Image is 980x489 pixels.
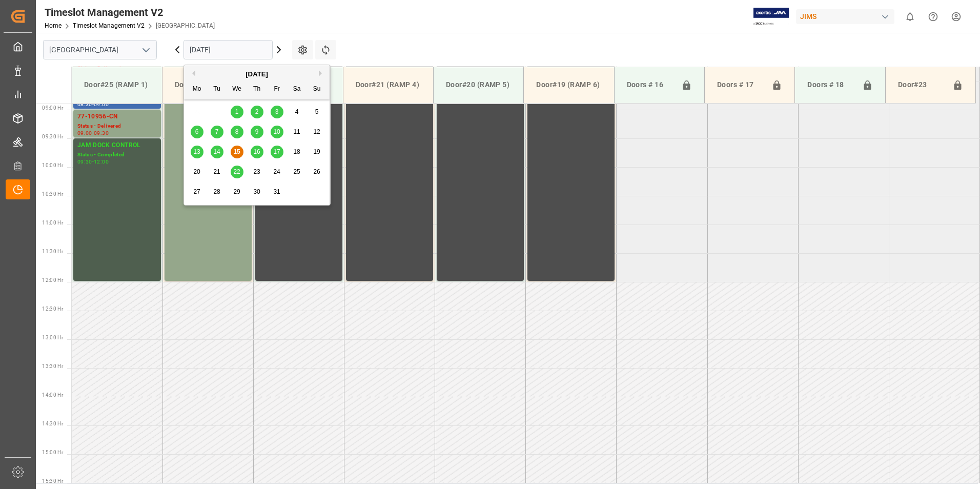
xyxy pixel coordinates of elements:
[796,7,899,26] button: JIMS
[311,126,323,138] div: Choose Sunday, October 12th, 2025
[42,306,63,312] span: 12:30 Hr
[753,8,789,26] img: Exertis%20JAM%20-%20Email%20Logo.jpg_1722504956.jpg
[191,186,203,198] div: Choose Monday, October 27th, 2025
[713,75,767,95] div: Doors # 17
[352,75,425,94] div: Door#21 (RAMP 4)
[319,70,325,76] button: Next Month
[77,122,157,131] div: Status - Delivered
[92,102,94,107] div: -
[291,146,303,158] div: Choose Saturday, October 18th, 2025
[215,128,219,135] span: 7
[231,186,243,198] div: Choose Wednesday, October 29th, 2025
[899,5,922,28] button: show 0 new notifications
[442,75,515,94] div: Door#20 (RAMP 5)
[271,166,283,178] div: Choose Friday, October 24th, 2025
[77,159,92,164] div: 09:30
[94,102,109,107] div: 09:00
[42,277,63,283] span: 12:00 Hr
[77,151,157,159] div: Status - Completed
[92,159,94,164] div: -
[211,146,223,158] div: Choose Tuesday, October 14th, 2025
[42,105,63,111] span: 09:00 Hr
[193,148,200,155] span: 13
[211,186,223,198] div: Choose Tuesday, October 28th, 2025
[191,166,203,178] div: Choose Monday, October 20th, 2025
[291,166,303,178] div: Choose Saturday, October 25th, 2025
[231,106,243,118] div: Choose Wednesday, October 1st, 2025
[213,188,220,195] span: 28
[251,146,263,158] div: Choose Thursday, October 16th, 2025
[233,148,240,155] span: 15
[532,75,605,94] div: Door#19 (RAMP 6)
[42,421,63,426] span: 14:30 Hr
[191,83,203,96] div: Mo
[73,22,145,29] a: Timeslot Management V2
[94,159,109,164] div: 12:00
[211,126,223,138] div: Choose Tuesday, October 7th, 2025
[42,249,63,254] span: 11:30 Hr
[273,128,280,135] span: 10
[273,148,280,155] span: 17
[253,148,260,155] span: 16
[213,168,220,175] span: 21
[271,146,283,158] div: Choose Friday, October 17th, 2025
[235,128,239,135] span: 8
[803,75,857,95] div: Doors # 18
[233,168,240,175] span: 22
[313,148,320,155] span: 19
[77,102,92,107] div: 08:30
[311,83,323,96] div: Su
[42,478,63,484] span: 15:30 Hr
[796,9,894,24] div: JIMS
[77,140,157,151] div: JAM DOCK CONTROL
[45,22,62,29] a: Home
[45,5,215,20] div: Timeslot Management V2
[92,131,94,135] div: -
[273,188,280,195] span: 31
[193,188,200,195] span: 27
[255,108,259,115] span: 2
[42,191,63,197] span: 10:30 Hr
[80,75,154,94] div: Door#25 (RAMP 1)
[922,5,945,28] button: Help Center
[235,108,239,115] span: 1
[623,75,677,95] div: Doors # 16
[77,112,157,122] div: 77-10956-CN
[42,450,63,455] span: 15:00 Hr
[253,168,260,175] span: 23
[42,134,63,139] span: 09:30 Hr
[311,146,323,158] div: Choose Sunday, October 19th, 2025
[42,392,63,398] span: 14:00 Hr
[233,188,240,195] span: 29
[183,40,273,59] input: DD.MM.YYYY
[231,146,243,158] div: Choose Wednesday, October 15th, 2025
[42,363,63,369] span: 13:30 Hr
[251,106,263,118] div: Choose Thursday, October 2nd, 2025
[191,126,203,138] div: Choose Monday, October 6th, 2025
[191,146,203,158] div: Choose Monday, October 13th, 2025
[189,70,195,76] button: Previous Month
[315,108,319,115] span: 5
[253,188,260,195] span: 30
[311,106,323,118] div: Choose Sunday, October 5th, 2025
[293,128,300,135] span: 11
[271,126,283,138] div: Choose Friday, October 10th, 2025
[187,102,327,202] div: month 2025-10
[211,166,223,178] div: Choose Tuesday, October 21st, 2025
[291,126,303,138] div: Choose Saturday, October 11th, 2025
[255,128,259,135] span: 9
[295,108,299,115] span: 4
[313,168,320,175] span: 26
[231,126,243,138] div: Choose Wednesday, October 8th, 2025
[291,106,303,118] div: Choose Saturday, October 4th, 2025
[193,168,200,175] span: 20
[271,186,283,198] div: Choose Friday, October 31st, 2025
[313,128,320,135] span: 12
[273,168,280,175] span: 24
[293,148,300,155] span: 18
[311,166,323,178] div: Choose Sunday, October 26th, 2025
[275,108,279,115] span: 3
[138,42,153,58] button: open menu
[894,75,948,95] div: Door#23
[293,168,300,175] span: 25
